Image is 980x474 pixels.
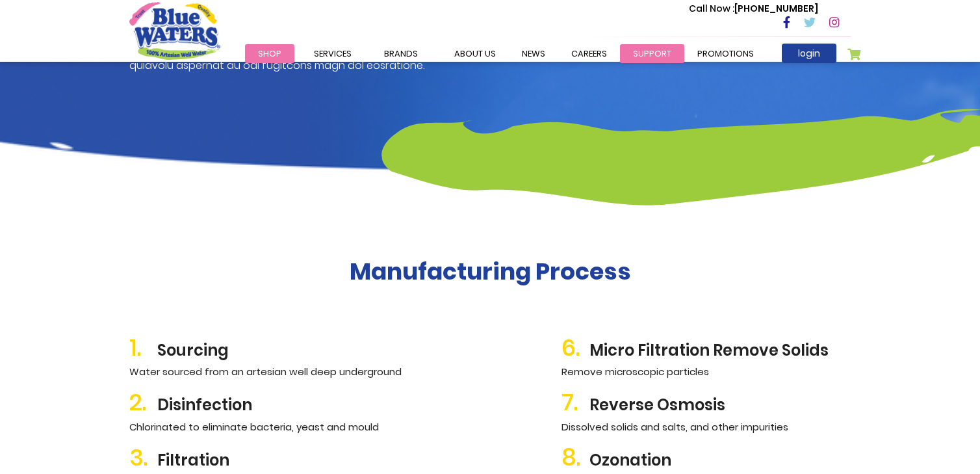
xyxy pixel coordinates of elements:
[561,420,851,434] p: Dissolved solids and salts, and other impurities
[561,334,851,362] h2: Micro Filtration Remove Solids
[561,388,851,416] h2: Reverse Osmosis
[129,388,419,416] h2: Disinfection
[689,2,818,16] p: [PHONE_NUMBER]
[129,443,157,471] span: 3.
[782,44,836,63] a: login
[129,257,851,285] h2: Manufacturing Process
[258,47,281,60] span: Shop
[129,365,419,378] p: Water sourced from an artesian well deep underground
[129,334,419,362] h2: Sourcing
[509,44,558,63] a: News
[684,44,767,63] a: Promotions
[129,443,419,471] h2: Filtration
[561,388,589,416] span: 7.
[561,443,589,471] span: 8.
[129,2,220,59] a: store logo
[129,334,157,362] span: 1.
[441,44,509,63] a: about us
[561,443,851,471] h2: Ozonation
[384,47,418,60] span: Brands
[561,334,589,362] span: 6.
[129,420,419,434] p: Chlorinated to eliminate bacteria, yeast and mould
[620,44,684,63] a: support
[558,44,620,63] a: careers
[689,2,734,15] span: Call Now :
[561,365,851,378] p: Remove microscopic particles
[129,388,157,416] span: 2.
[314,47,352,60] span: Services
